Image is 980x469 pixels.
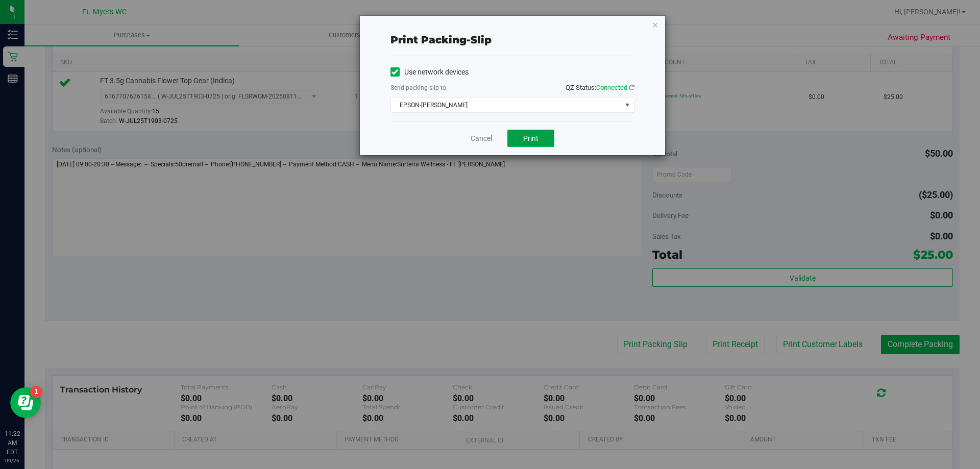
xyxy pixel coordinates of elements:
span: Print packing-slip [390,34,492,46]
iframe: Resource center [10,387,41,418]
label: Use network devices [390,67,469,78]
span: Print [523,134,538,142]
button: Print [507,130,554,147]
span: QZ Status: [566,84,634,91]
span: EPSON-[PERSON_NAME] [391,98,621,112]
a: Cancel [471,133,492,144]
span: Connected [596,84,627,91]
iframe: Resource center unread badge [30,386,42,398]
span: select [621,98,633,112]
label: Send packing-slip to: [390,83,448,92]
